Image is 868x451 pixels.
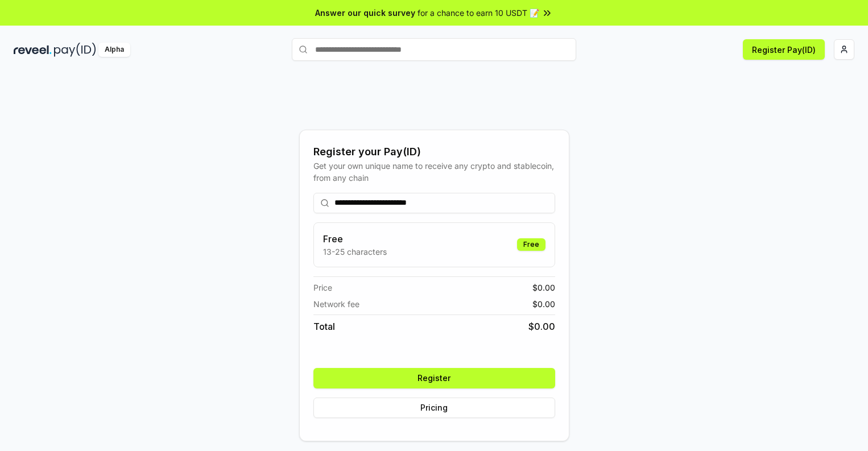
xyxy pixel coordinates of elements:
[323,246,387,258] p: 13-25 characters
[54,43,96,57] img: pay_id
[313,144,555,160] div: Register your Pay(ID)
[98,43,130,57] div: Alpha
[528,320,555,333] span: $ 0.00
[313,368,555,388] button: Register
[313,398,555,418] button: Pricing
[532,298,555,310] span: $ 0.00
[14,43,52,57] img: reveel_dark
[313,160,555,184] div: Get your own unique name to receive any crypto and stablecoin, from any chain
[313,282,332,293] span: Price
[323,232,387,246] h3: Free
[743,39,825,60] button: Register Pay(ID)
[532,282,555,293] span: $ 0.00
[315,7,415,19] span: Answer our quick survey
[313,298,359,310] span: Network fee
[313,320,335,333] span: Total
[418,7,539,19] span: for a chance to earn 10 USDT 📝
[517,238,545,251] div: Free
